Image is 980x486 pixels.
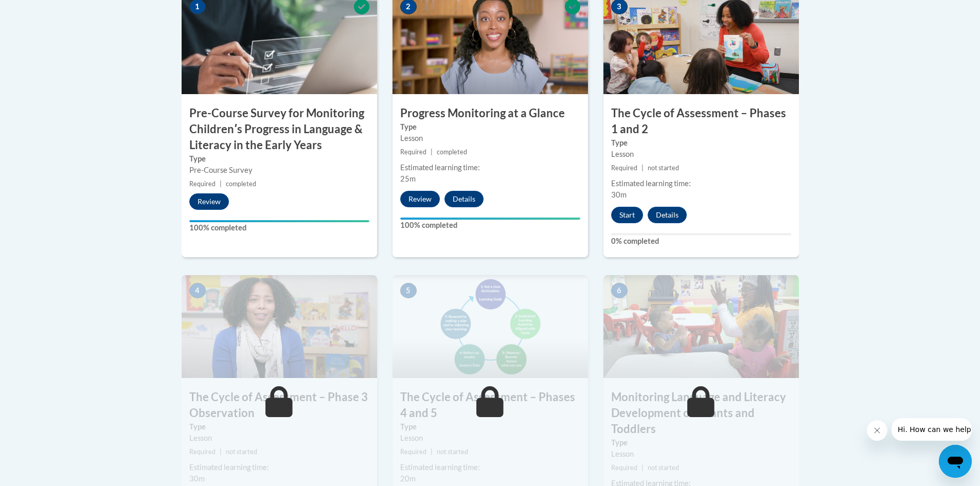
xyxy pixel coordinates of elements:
label: Type [611,137,791,149]
span: | [431,148,433,156]
label: 100% completed [400,220,580,231]
label: Type [611,437,791,448]
div: Lesson [611,149,791,160]
div: Your progress [400,218,580,220]
div: Lesson [611,448,791,460]
span: | [220,448,222,456]
span: completed [226,180,256,188]
button: Details [444,191,484,207]
div: Estimated learning time: [189,462,369,473]
img: Course Image [182,275,377,378]
label: Type [189,421,369,433]
span: Required [611,164,637,172]
span: Hi. How can we help? [6,7,83,15]
span: Required [400,148,426,156]
span: 30m [189,474,205,483]
h3: Monitoring Language and Literacy Development of Infants and Toddlers [603,389,799,437]
label: Type [400,421,580,433]
span: 25m [400,174,416,183]
button: Review [189,193,229,210]
span: 30m [611,190,627,199]
img: Course Image [603,275,799,378]
label: 100% completed [189,222,369,233]
span: Required [400,448,426,456]
iframe: Message from company [892,418,972,441]
span: 20m [400,474,416,483]
button: Start [611,207,643,223]
h3: Progress Monitoring at a Glance [393,105,588,121]
span: 5 [400,283,417,298]
span: | [431,448,433,456]
h3: The Cycle of Assessment – Phases 4 and 5 [393,389,588,421]
h3: The Cycle of Assessment – Phases 1 and 2 [603,105,799,137]
span: not started [648,464,679,472]
button: Details [648,207,687,223]
span: 4 [189,283,206,298]
div: Your progress [189,220,369,222]
label: Type [400,121,580,133]
div: Estimated learning time: [400,462,580,473]
div: Estimated learning time: [611,178,791,189]
span: Required [189,448,216,456]
span: completed [437,148,467,156]
button: Review [400,191,440,207]
span: Required [189,180,216,188]
div: Lesson [400,133,580,144]
img: Course Image [393,275,588,378]
div: Lesson [400,433,580,444]
span: not started [648,164,679,172]
label: 0% completed [611,236,791,247]
h3: Pre-Course Survey for Monitoring Childrenʹs Progress in Language & Literacy in the Early Years [182,105,377,153]
div: Lesson [189,433,369,444]
span: | [220,180,222,188]
span: 6 [611,283,628,298]
label: Type [189,153,369,165]
iframe: Button to launch messaging window [939,445,972,478]
iframe: Close message [867,420,887,441]
span: | [642,164,644,172]
div: Estimated learning time: [400,162,580,173]
span: | [642,464,644,472]
span: Required [611,464,637,472]
h3: The Cycle of Assessment – Phase 3 Observation [182,389,377,421]
div: Pre-Course Survey [189,165,369,176]
span: not started [437,448,468,456]
span: not started [226,448,257,456]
